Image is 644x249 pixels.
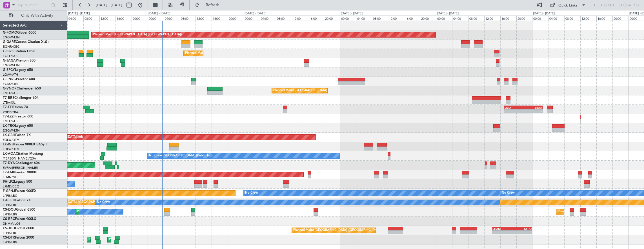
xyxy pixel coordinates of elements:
[3,156,36,161] a: [PERSON_NAME]/QSA
[89,235,117,244] div: Planned Maint Sofia
[244,16,260,21] div: 00:00
[505,106,523,109] div: LIEO
[180,16,196,21] div: 08:00
[3,227,15,230] span: CS-JHH
[3,236,34,239] a: CS-DTRFalcon 2000
[612,16,629,21] div: 20:00
[3,82,18,86] a: EGSS/STN
[3,236,15,239] span: CS-DTR
[3,45,20,49] a: EGNR/CEG
[3,68,33,72] a: G-SPCYLegacy 650
[185,49,274,58] div: Planned Maint [GEOGRAPHIC_DATA] ([GEOGRAPHIC_DATA])
[3,227,34,230] a: CS-JHHGlobal 6000
[404,16,420,21] div: 16:00
[3,63,20,67] a: EGGW/LTN
[3,106,13,109] span: T7-FFI
[292,16,308,21] div: 12:00
[3,189,15,193] span: F-GPNJ
[15,14,59,18] span: Only With Activity
[3,68,15,72] span: G-SPCY
[492,231,512,234] div: -
[83,16,99,21] div: 08:00
[3,54,17,58] a: EGLF/FAB
[558,3,578,8] div: Quick Links
[3,50,35,53] a: G-SIRSCitation Excel
[533,11,555,16] div: [DATE] - [DATE]
[245,189,258,197] div: No Crew
[3,161,40,165] a: T7-DYNChallenger 604
[148,11,170,16] div: [DATE] - [DATE]
[3,180,32,184] a: 9H-LPZLegacy 500
[484,16,500,21] div: 12:00
[3,91,17,95] a: EGLF/FAB
[96,3,122,8] span: [DATE] - [DATE]
[340,16,356,21] div: 00:00
[3,101,15,105] a: LTBA/ISL
[512,231,532,234] div: -
[3,106,28,109] a: T7-FFIFalcon 7X
[3,96,14,100] span: T7-BRE
[3,240,17,244] a: LFPB/LBG
[67,16,83,21] div: 04:00
[596,16,612,21] div: 16:00
[228,16,244,21] div: 20:00
[6,11,61,20] button: Only With Activity
[3,222,20,226] a: DNMM/LOS
[3,166,38,170] a: EVRA/[PERSON_NAME]
[68,11,90,16] div: [DATE] - [DATE]
[3,212,17,217] a: LFPB/LBG
[3,119,17,123] a: EGLF/FAB
[3,115,33,118] a: T7-LZZIPraetor 600
[3,161,15,165] span: T7-DYN
[196,16,212,21] div: 12:00
[500,16,516,21] div: 16:00
[245,11,266,16] div: [DATE] - [DATE]
[3,96,39,100] a: T7-BREChallenger 604
[388,16,404,21] div: 12:00
[580,16,596,21] div: 12:00
[436,16,452,21] div: 00:00
[3,143,47,146] a: LX-INBFalcon 900EX EASy II
[3,175,19,179] a: LFMN/NCE
[3,115,14,118] span: T7-LZZI
[3,231,17,235] a: LFPB/LBG
[3,124,33,128] a: LX-TROLegacy 650
[276,16,292,21] div: 08:00
[293,226,382,235] div: Planned Maint [GEOGRAPHIC_DATA] ([GEOGRAPHIC_DATA])
[148,16,164,21] div: 00:00
[3,78,35,81] a: G-ENRGPraetor 600
[324,16,340,21] div: 20:00
[3,78,16,81] span: G-ENRG
[547,1,589,10] button: Quick Links
[523,106,542,109] div: ZBAA
[3,208,35,211] a: CS-DOUGlobal 6500
[3,147,19,151] a: EDLW/DTM
[3,40,49,44] a: G-GARECessna Citation XLS+
[308,16,324,21] div: 16:00
[132,16,148,21] div: 20:00
[3,124,15,128] span: LX-TRO
[3,31,17,34] span: G-FOMO
[3,217,36,221] a: CS-RRCFalcon 900LX
[492,227,512,230] div: EHAM
[564,16,580,21] div: 08:00
[3,128,20,133] a: EGGW/LTN
[3,171,14,174] span: T7-EMI
[3,217,15,221] span: CS-RRC
[356,16,372,21] div: 04:00
[17,1,50,9] input: Trip Number
[437,11,459,16] div: [DATE] - [DATE]
[3,40,16,44] span: G-GARE
[3,59,16,62] span: G-JAGA
[97,198,110,207] div: No Crew
[3,59,35,62] a: G-JAGAPhenom 300
[3,31,36,34] a: G-FOMOGlobal 6000
[3,152,43,156] a: LX-AOACitation Mustang
[512,227,532,230] div: KSFO
[109,235,176,244] div: Planned Maint [GEOGRAPHIC_DATA] (Ataturk)
[548,16,564,21] div: 04:00
[77,207,166,216] div: Planned Maint [GEOGRAPHIC_DATA] ([GEOGRAPHIC_DATA])
[341,11,363,16] div: [DATE] - [DATE]
[99,16,116,21] div: 12:00
[420,16,436,21] div: 20:00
